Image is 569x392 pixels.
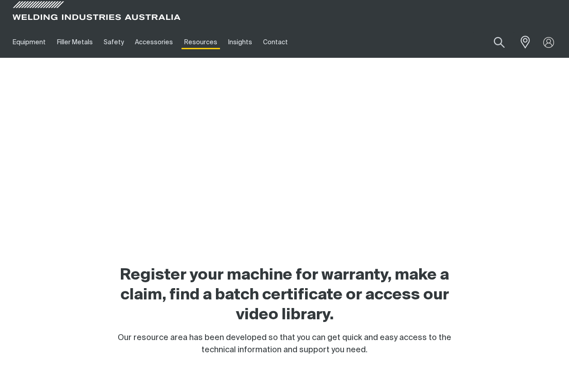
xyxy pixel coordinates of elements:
h2: Register your machine for warranty, make a claim, find a batch certificate or access our video li... [102,266,467,325]
h1: Resources — everything you need! [96,196,474,225]
a: Safety [98,27,129,58]
nav: Main [7,27,423,58]
button: Search products [484,32,515,53]
a: Insights [223,27,258,58]
a: Contact [258,27,293,58]
a: Filler Metals [51,27,98,58]
a: Accessories [129,27,178,58]
a: Equipment [7,27,51,58]
input: Product name or item number... [473,32,515,53]
span: Our resource area has been developed so that you can get quick and easy access to the technical i... [118,334,451,354]
a: Resources [179,27,223,58]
